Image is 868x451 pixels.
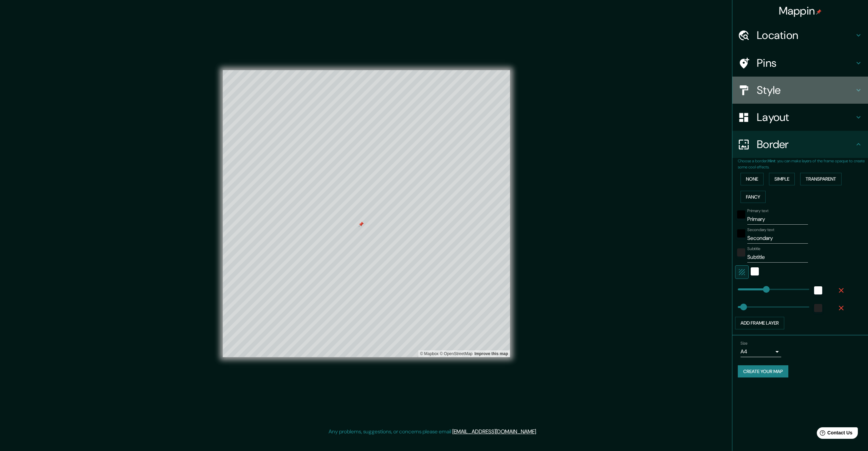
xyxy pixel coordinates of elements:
[741,173,764,185] button: None
[757,138,854,151] h4: Border
[732,131,868,158] div: Border
[757,28,854,42] h4: Location
[732,22,868,49] div: Location
[808,425,861,444] iframe: Help widget launcher
[329,428,537,436] p: Any problems, suggestions, or concerns please email .
[440,351,473,356] a: OpenStreetMap
[779,4,822,18] h4: Mappin
[757,110,854,124] h4: Layout
[738,365,788,378] button: Create your map
[757,83,854,97] h4: Style
[737,210,745,219] button: black
[741,346,781,357] div: A4
[737,248,745,257] button: color-222222
[732,49,868,77] div: Pins
[741,340,748,346] label: Size
[800,173,842,185] button: Transparent
[816,9,822,15] img: pin-icon.png
[537,428,538,436] div: .
[814,304,822,312] button: color-222222
[747,227,774,233] label: Secondary text
[769,173,795,185] button: Simple
[757,56,854,70] h4: Pins
[538,428,539,436] div: .
[751,267,759,275] button: white
[738,158,868,170] p: Choose a border. : you can make layers of the frame opaque to create some cool effects.
[747,208,768,214] label: Primary text
[747,246,761,252] label: Subtitle
[768,158,775,164] b: Hint
[737,229,745,238] button: black
[741,191,766,203] button: Fancy
[814,286,822,294] button: white
[732,77,868,104] div: Style
[474,351,508,356] a: Map feedback
[735,317,784,329] button: Add frame layer
[732,104,868,131] div: Layout
[452,428,536,435] a: [EMAIL_ADDRESS][DOMAIN_NAME]
[420,351,439,356] a: Mapbox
